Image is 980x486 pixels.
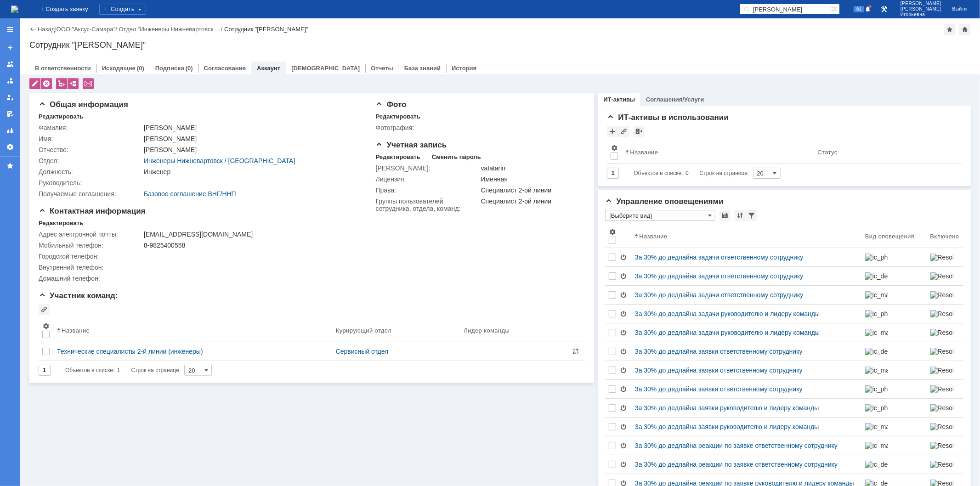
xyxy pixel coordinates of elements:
div: 8-9825400558 [144,242,361,249]
div: (0) [186,65,193,72]
a: Отдел "Инженеры Нижневартовск … [119,26,221,33]
div: За 30% до дедлайна заявки руководителю и лидеру команды [634,423,858,430]
div: Выключить/выключить [620,385,627,393]
a: Согласования [204,65,246,72]
div: | [55,25,56,32]
span: Объектов в списке: [634,170,683,176]
i: Строк на странице: [634,168,749,179]
div: 1 [117,365,120,376]
div: Инженер [144,168,361,175]
span: 91 [854,6,864,12]
div: Получаемые соглашения: [39,190,142,198]
span: Объектов в списке: [65,367,114,373]
div: За 30% до дедлайна задачи руководителю и лидеру команды [634,310,858,317]
span: Управление оповещениями [605,197,723,206]
div: Выключить/выключить [620,291,627,299]
div: Добавить в избранное [944,24,955,35]
div: За 30% до дедлайна заявки руководителю и лидеру команды [634,404,858,412]
div: Отчество: [39,146,142,153]
span: Фото [376,100,407,109]
div: Редактировать [376,113,420,120]
div: Редактировать [29,78,40,89]
img: Resolve_icon.png [930,461,953,468]
a: [DEMOGRAPHIC_DATA] [291,65,360,72]
a: Перейти на домашнюю страницу [11,6,18,13]
th: Название [53,319,332,342]
span: [PERSON_NAME] [901,1,941,6]
div: Редактировать [376,153,420,161]
div: Фильтрация... [746,210,757,221]
div: Выключить/выключить [620,254,627,261]
th: Вид оповещения [861,225,927,248]
a: Создать заявку [3,40,17,55]
span: Участник команд: [39,291,118,300]
div: , [144,190,361,198]
th: Название [622,141,814,164]
a: Назад [38,26,55,33]
a: ВНГ/ННП [208,190,236,198]
img: ic_desktop_windows_24.png [865,272,888,280]
div: Домашний телефон: [39,275,142,282]
img: ic_phone_android_24.png [865,404,888,412]
img: Resolve_icon.png [930,385,953,393]
div: Фамилия: [39,124,142,131]
a: Исходящие [102,65,136,72]
a: ИТ-активы [603,96,635,103]
div: Просмотреть архив [634,126,645,137]
span: ИТ-активы в использовании [607,113,729,122]
div: За 30% до дедлайна задачи ответственному сотруднику [634,254,858,261]
span: Разорвать связь [572,348,579,355]
div: Поместить в архив [68,78,79,89]
div: За 30% до дедлайна заявки ответственному сотруднику [634,385,858,393]
div: [PERSON_NAME]: [376,164,479,172]
img: ic_mail_24.png [865,442,888,449]
img: ic_desktop_windows_24.png [865,348,888,355]
div: Руководитель: [39,179,142,186]
div: Лицензия: [376,175,479,183]
span: Настройки [611,144,618,152]
div: Права: [376,186,479,194]
div: Внутренний телефон: [39,264,142,271]
img: ic_mail_24.png [865,291,888,299]
div: 0 [685,168,689,179]
div: Удалить [41,78,52,89]
div: Добавить связь [618,126,629,137]
div: Лидер команды [464,327,510,334]
div: Группы пользователей сотрудника, отдела, команд: [376,198,479,212]
div: [PERSON_NAME] [144,135,361,142]
div: Выключить/выключить [620,348,627,355]
a: Мои заявки [3,90,17,105]
div: [PERSON_NAME] [144,146,361,153]
a: Сервисный отдел [336,348,389,355]
a: Настройки [3,140,17,154]
div: Выключить/выключить [620,461,627,468]
div: Название [639,233,667,240]
img: Resolve_icon.png [930,367,953,374]
div: vatatarin [481,164,581,172]
img: Resolve_icon.png [930,423,953,430]
span: Общая информация [39,100,128,109]
img: Resolve_icon.png [930,272,953,280]
div: Выключить/выключить [620,272,627,280]
a: Аккаунт [257,65,280,72]
div: Фотография: [376,124,479,131]
div: Специалист 2-ой линии [481,186,581,194]
div: Специалист 2-ой линии [481,198,581,205]
img: ic_mail_24.png [865,329,888,336]
span: Настройки [42,322,50,330]
img: Resolve_icon.png [930,442,953,449]
img: Resolve_icon.png [930,329,953,336]
div: Название [630,149,658,156]
a: В ответственности [35,65,91,72]
div: Отдел: [39,157,142,164]
div: За 30% до дедлайна заявки ответственному сотруднику [634,348,858,355]
span: [PERSON_NAME] [901,6,941,12]
div: Сотрудник "[PERSON_NAME]" [29,40,971,50]
span: Игорьевна [901,12,941,17]
a: Перейти в интерфейс администратора [878,4,889,15]
a: ООО "Аксус-Самара" [57,26,116,33]
div: Городской телефон: [39,253,142,260]
a: Подписки [155,65,184,72]
img: logo [11,6,18,13]
div: Сохранить вид [719,210,731,221]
